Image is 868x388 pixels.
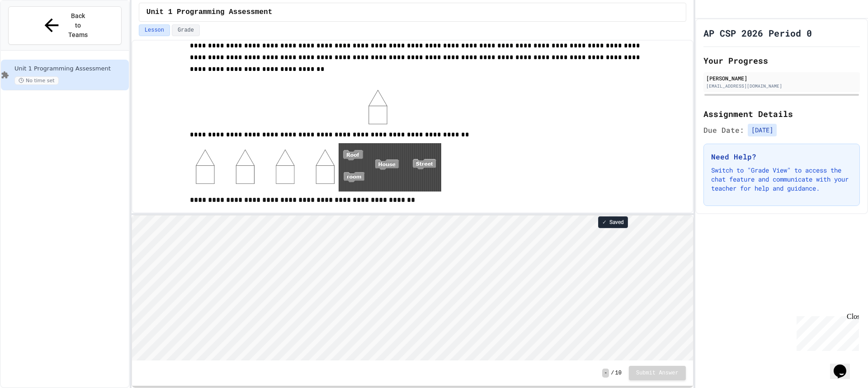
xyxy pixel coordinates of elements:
div: [PERSON_NAME] [706,74,857,82]
span: - [602,369,609,378]
iframe: chat widget [830,352,859,379]
button: Submit Answer [629,366,686,380]
span: Saved [609,219,624,226]
h3: Need Help? [711,151,852,162]
p: Switch to "Grade View" to access the chat feature and communicate with your teacher for help and ... [711,166,852,193]
span: / [611,369,614,377]
span: Due Date: [703,125,744,136]
div: Chat with us now!Close [4,4,62,57]
span: Submit Answer [636,369,679,377]
span: Back to Teams [67,11,89,40]
span: No time set [14,76,59,85]
span: [DATE] [748,124,777,136]
div: [EMAIL_ADDRESS][DOMAIN_NAME] [706,83,857,89]
button: Back to Teams [8,6,122,45]
span: Unit 1 Programming Assessment [146,7,272,18]
iframe: chat widget [793,313,859,351]
span: ✓ [602,219,607,226]
button: Grade [172,24,200,36]
span: Unit 1 Programming Assessment [14,65,127,73]
h2: Your Progress [703,54,860,67]
button: Lesson [139,24,170,36]
h1: AP CSP 2026 Period 0 [703,27,812,39]
iframe: To enrich screen reader interactions, please activate Accessibility in Grammarly extension settings [132,215,693,360]
span: 10 [615,369,622,377]
h2: Assignment Details [703,108,860,120]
